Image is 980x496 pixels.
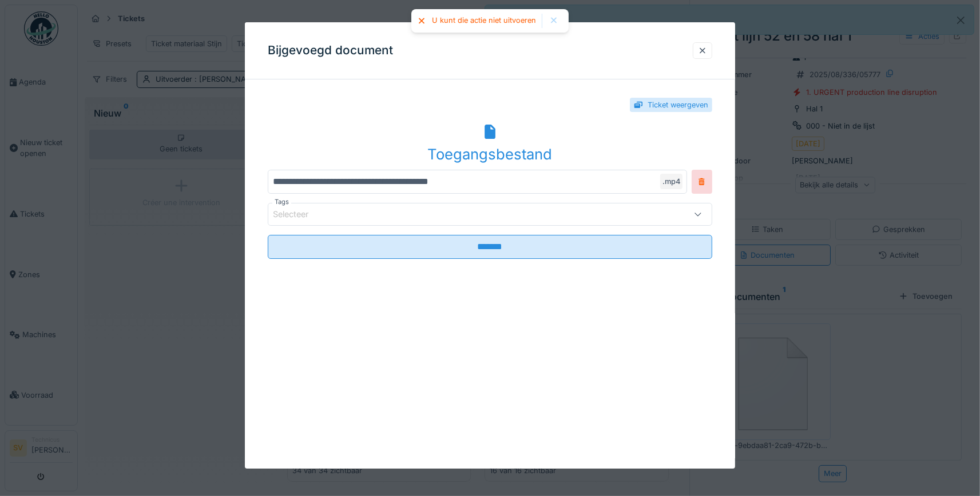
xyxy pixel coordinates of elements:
[272,197,291,207] label: Tags
[268,43,393,58] h3: Bijgevoegd document
[273,208,324,221] div: Selecteer
[432,16,536,26] div: U kunt die actie niet uitvoeren
[660,174,683,189] div: .mp4
[268,143,712,165] div: Toegangsbestand
[648,99,708,110] div: Ticket weergeven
